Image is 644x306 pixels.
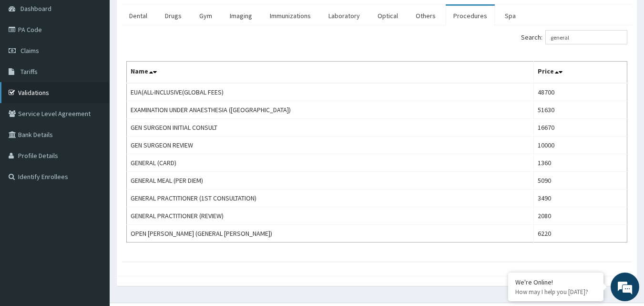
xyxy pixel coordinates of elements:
[222,6,260,26] a: Imaging
[127,190,534,207] td: GENERAL PRACTITIONER (1ST CONSULTATION)
[127,207,534,225] td: GENERAL PRACTITIONER (REVIEW)
[534,154,627,172] td: 1360
[20,4,51,13] span: Dashboard
[534,101,627,119] td: 51630
[127,83,534,101] td: EUA(ALL-INCLUSIVE(GLOBAL FEES)
[446,6,495,26] a: Procedures
[534,83,627,101] td: 48700
[127,225,534,243] td: OPEN [PERSON_NAME] (GENERAL [PERSON_NAME])
[515,278,596,286] div: We're Online!
[127,137,534,154] td: GEN SURGEON REVIEW
[156,5,179,28] div: Minimize live chat window
[321,6,368,26] a: Laboratory
[127,119,534,137] td: GEN SURGEON INITIAL CONSULT
[534,190,627,207] td: 3490
[370,6,406,26] a: Optical
[127,154,534,172] td: GENERAL (CARD)
[534,62,627,84] th: Price
[521,30,627,44] label: Search:
[192,6,220,26] a: Gym
[18,48,39,72] img: d_794563401_company_1708531726252_794563401
[20,46,39,55] span: Claims
[50,53,160,66] div: Chat with us now
[122,6,155,26] a: Dental
[127,172,534,190] td: GENERAL MEAL (PER DIEM)
[55,92,132,189] span: We're online!
[157,6,189,26] a: Drugs
[408,6,443,26] a: Others
[534,172,627,190] td: 5090
[127,101,534,119] td: EXAMINATION UNDER ANAESTHESIA ([GEOGRAPHIC_DATA])
[534,207,627,225] td: 2080
[534,225,627,243] td: 6220
[497,6,523,26] a: Spa
[5,204,182,238] textarea: Type your message and hit 'Enter'
[262,6,318,26] a: Immunizations
[545,30,627,44] input: Search:
[534,119,627,137] td: 16670
[534,137,627,154] td: 10000
[515,288,596,296] p: How may I help you today?
[127,62,534,84] th: Name
[20,67,38,76] span: Tariffs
